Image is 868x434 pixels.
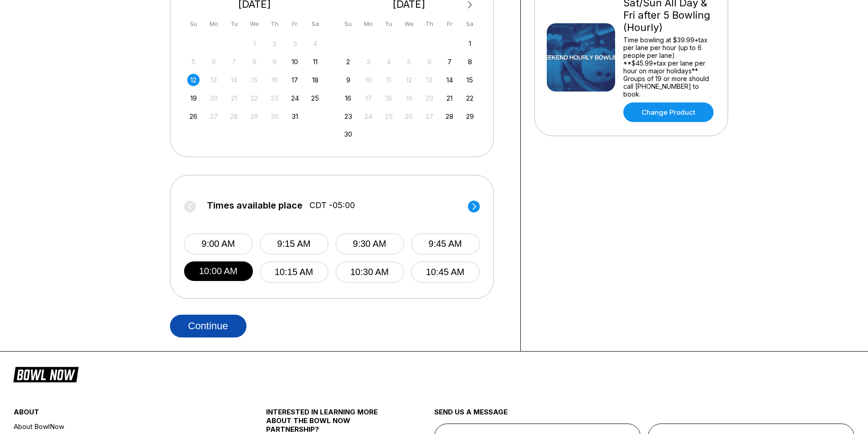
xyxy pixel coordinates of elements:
button: 10:00 AM [184,261,253,281]
div: Not available Thursday, October 9th, 2025 [268,56,281,68]
div: Not available Thursday, October 16th, 2025 [268,74,281,86]
span: Times available place [207,200,303,210]
div: Not available Thursday, October 30th, 2025 [268,110,281,123]
div: Not available Tuesday, November 25th, 2025 [383,110,395,123]
button: 10:30 AM [335,261,404,283]
div: Not available Thursday, November 20th, 2025 [423,92,436,104]
div: Not available Wednesday, October 29th, 2025 [248,110,261,123]
div: Not available Thursday, November 6th, 2025 [423,56,436,68]
div: Not available Saturday, October 4th, 2025 [309,37,321,50]
div: Mo [208,18,220,30]
a: About BowlNow [14,421,224,432]
div: Not available Wednesday, November 12th, 2025 [403,74,415,86]
div: Not available Thursday, November 13th, 2025 [423,74,436,86]
div: Tu [383,18,395,30]
div: Su [187,18,200,30]
div: Choose Saturday, November 15th, 2025 [464,74,476,86]
div: Fr [443,18,456,30]
div: Not available Wednesday, October 8th, 2025 [248,56,261,68]
div: Choose Sunday, November 16th, 2025 [342,92,354,104]
div: Fr [289,18,301,30]
div: Choose Saturday, October 11th, 2025 [309,56,321,68]
div: Not available Tuesday, November 18th, 2025 [383,92,395,104]
div: about [14,408,224,421]
div: Not available Thursday, October 23rd, 2025 [268,92,281,104]
div: Not available Tuesday, October 7th, 2025 [228,56,240,68]
div: Not available Wednesday, October 15th, 2025 [248,74,261,86]
div: Sa [309,18,321,30]
div: Choose Friday, November 28th, 2025 [443,110,456,123]
div: Not available Monday, October 20th, 2025 [208,92,220,104]
div: Not available Sunday, October 5th, 2025 [187,56,200,68]
div: Not available Friday, October 3rd, 2025 [289,37,301,50]
div: Not available Monday, November 24th, 2025 [362,110,375,123]
div: Choose Saturday, November 22nd, 2025 [464,92,476,104]
div: Not available Wednesday, November 19th, 2025 [403,92,415,104]
div: Not available Monday, November 17th, 2025 [362,92,375,104]
div: Choose Saturday, November 8th, 2025 [464,56,476,68]
span: CDT -05:00 [309,200,355,210]
div: Not available Wednesday, November 26th, 2025 [403,110,415,123]
div: Not available Thursday, October 2nd, 2025 [268,37,281,50]
div: Not available Tuesday, November 4th, 2025 [383,56,395,68]
div: Choose Friday, October 31st, 2025 [289,110,301,123]
div: send us a message [434,408,855,424]
div: Choose Sunday, October 19th, 2025 [187,92,200,104]
button: 9:45 AM [411,233,480,255]
div: Not available Monday, October 6th, 2025 [208,56,220,68]
div: Choose Saturday, November 1st, 2025 [464,37,476,50]
div: Choose Saturday, October 25th, 2025 [309,92,321,104]
div: Choose Sunday, November 30th, 2025 [342,128,354,140]
div: Choose Friday, November 7th, 2025 [443,56,456,68]
div: month 2025-10 [186,36,323,123]
button: 9:30 AM [335,233,404,255]
div: Tu [228,18,240,30]
button: 9:00 AM [184,233,253,255]
div: Not available Monday, November 3rd, 2025 [362,56,375,68]
div: Time bowling at $39.99+tax per lane per hour (up to 6 people per lane) **$45.99+tax per lane per ... [623,36,716,98]
div: We [403,18,415,30]
div: Th [423,18,436,30]
div: Not available Wednesday, October 22nd, 2025 [248,92,261,104]
div: Choose Friday, October 17th, 2025 [289,74,301,86]
button: 10:45 AM [411,261,480,283]
div: Choose Sunday, October 26th, 2025 [187,110,200,123]
div: Sa [464,18,476,30]
div: Mo [362,18,375,30]
div: Choose Friday, October 10th, 2025 [289,56,301,68]
div: Not available Wednesday, October 1st, 2025 [248,37,261,50]
div: We [248,18,261,30]
div: Choose Friday, October 24th, 2025 [289,92,301,104]
div: Th [268,18,281,30]
img: Sat/Sun All Day & Fri after 5 Bowling (Hourly) [547,23,615,92]
button: Continue [170,315,247,337]
div: Not available Monday, November 10th, 2025 [362,74,375,86]
button: 10:15 AM [260,261,329,283]
div: Not available Wednesday, November 5th, 2025 [403,56,415,68]
a: Change Product [623,102,714,122]
div: Not available Monday, October 13th, 2025 [208,74,220,86]
button: 9:15 AM [260,233,329,255]
div: Not available Tuesday, October 21st, 2025 [228,92,240,104]
div: Choose Friday, November 21st, 2025 [443,92,456,104]
div: Not available Tuesday, October 28th, 2025 [228,110,240,123]
div: Choose Sunday, November 2nd, 2025 [342,56,354,68]
div: month 2025-11 [341,36,478,141]
div: Choose Sunday, October 12th, 2025 [187,74,200,86]
div: Not available Monday, October 27th, 2025 [208,110,220,123]
div: Choose Saturday, November 29th, 2025 [464,110,476,123]
div: Choose Saturday, October 18th, 2025 [309,74,321,86]
div: Choose Sunday, November 9th, 2025 [342,74,354,86]
div: Not available Tuesday, November 11th, 2025 [383,74,395,86]
div: Choose Sunday, November 23rd, 2025 [342,110,354,123]
div: Not available Tuesday, October 14th, 2025 [228,74,240,86]
div: Su [342,18,354,30]
div: Choose Friday, November 14th, 2025 [443,74,456,86]
div: Not available Thursday, November 27th, 2025 [423,110,436,123]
